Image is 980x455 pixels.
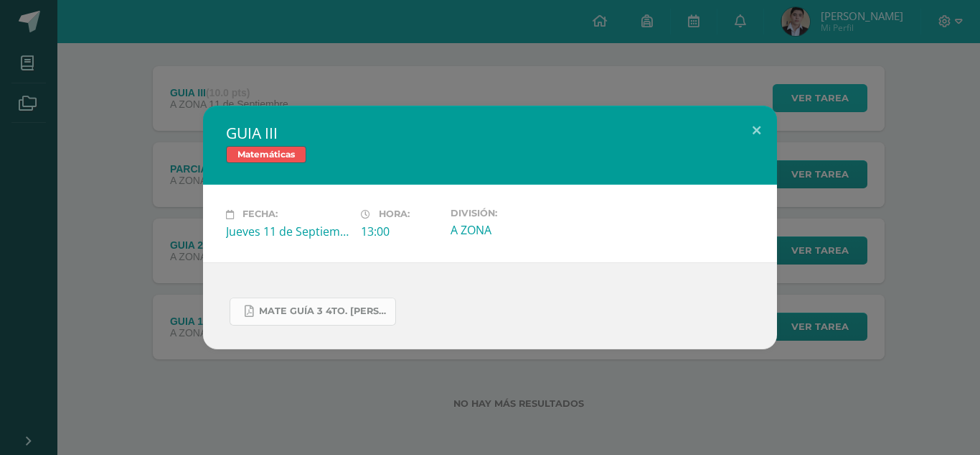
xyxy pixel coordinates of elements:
span: MATE GUÍA 3 4TO. [PERSON_NAME].docx.pdf [259,305,388,317]
div: 13:00 [361,224,439,239]
div: Jueves 11 de Septiembre [226,224,349,239]
h2: GUIA III [226,123,754,143]
span: Matemáticas [226,146,306,163]
button: Close (Esc) [736,106,777,155]
span: Hora: [379,209,410,220]
label: División: [451,208,574,219]
a: MATE GUÍA 3 4TO. [PERSON_NAME].docx.pdf [230,298,396,326]
span: Fecha: [242,209,278,220]
div: A ZONA [451,222,574,238]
